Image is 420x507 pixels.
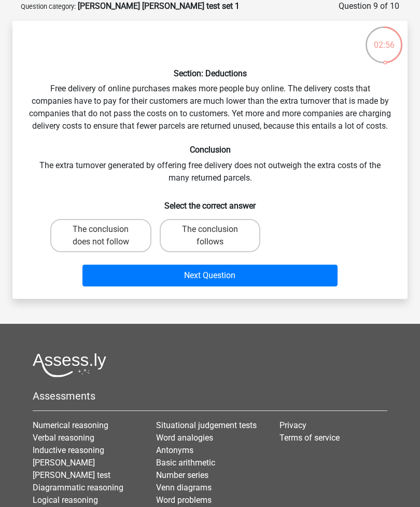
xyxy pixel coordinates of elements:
[156,445,193,455] a: Antonyms
[33,495,98,505] a: Logical reasoning
[29,193,391,211] h6: Select the correct answer
[82,265,338,286] button: Next Question
[33,353,106,377] img: Assessly logo
[33,420,108,430] a: Numerical reasoning
[29,68,391,78] h6: Section: Deductions
[156,495,212,505] a: Word problems
[156,433,213,443] a: Word analogies
[160,219,261,252] label: The conclusion follows
[17,29,403,291] div: Free delivery of online purchases makes more people buy online. The delivery costs that companies...
[33,458,110,480] a: [PERSON_NAME] [PERSON_NAME] test
[33,445,104,455] a: Inductive reasoning
[365,25,403,51] div: 02:56
[156,458,215,468] a: Basic arithmetic
[279,420,306,430] a: Privacy
[33,390,387,402] h5: Assessments
[78,1,240,11] strong: [PERSON_NAME] [PERSON_NAME] test set 1
[156,470,208,480] a: Number series
[156,420,257,430] a: Situational judgement tests
[29,145,391,155] h6: Conclusion
[156,483,212,492] a: Venn diagrams
[279,433,340,443] a: Terms of service
[21,3,76,10] small: Question category:
[33,483,123,492] a: Diagrammatic reasoning
[33,433,94,443] a: Verbal reasoning
[50,219,151,252] label: The conclusion does not follow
